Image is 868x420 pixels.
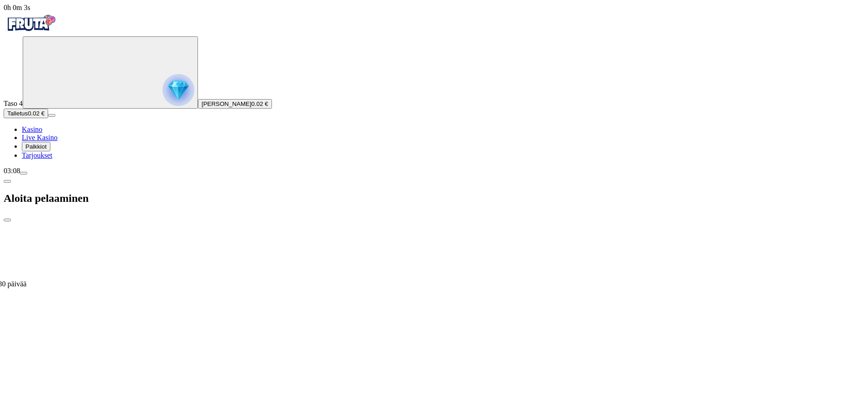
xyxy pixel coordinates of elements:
button: reward iconPalkkiot [22,142,50,151]
span: Talletus [7,110,28,117]
h2: Aloita pelaaminen [4,192,864,205]
span: Palkkiot [25,143,47,150]
span: 03:08 [4,167,20,175]
button: reward progress [23,36,198,109]
span: 0.02 € [28,110,44,117]
a: gift-inverted iconTarjoukset [22,151,52,159]
button: menu [48,114,55,117]
a: diamond iconKasino [22,125,42,133]
span: 0.02 € [252,100,268,107]
nav: Primary [4,12,864,160]
a: Fruta [4,28,58,36]
a: poker-chip iconLive Kasino [22,134,58,141]
span: Live Kasino [22,134,58,141]
button: chevron-left icon [4,180,11,183]
span: [PERSON_NAME] [202,100,252,107]
button: close [4,219,11,221]
span: user session time [4,4,30,11]
button: Talletusplus icon0.02 € [4,109,48,118]
button: [PERSON_NAME]0.02 € [198,99,272,109]
img: Fruta [4,12,58,35]
span: Kasino [22,125,42,133]
img: reward progress [163,74,194,106]
span: Taso 4 [4,100,23,107]
button: menu [20,172,27,175]
span: Tarjoukset [22,151,52,159]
